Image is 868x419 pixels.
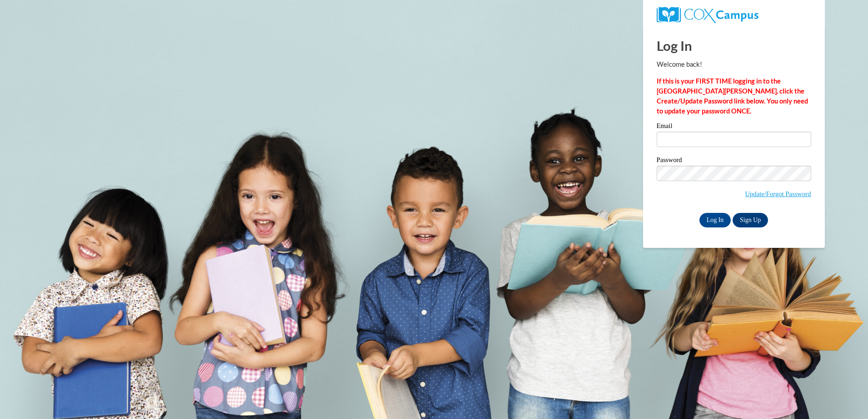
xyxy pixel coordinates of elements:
a: COX Campus [657,7,811,23]
h1: Log In [657,36,811,55]
label: Email [657,123,811,132]
img: COX Campus [657,7,758,23]
strong: If this is your FIRST TIME logging in to the [GEOGRAPHIC_DATA][PERSON_NAME], click the Create/Upd... [657,77,808,115]
input: Log In [699,213,731,227]
label: Password [657,157,811,166]
a: Sign Up [733,213,768,227]
p: Welcome back! [657,59,811,69]
a: Update/Forgot Password [745,190,811,197]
